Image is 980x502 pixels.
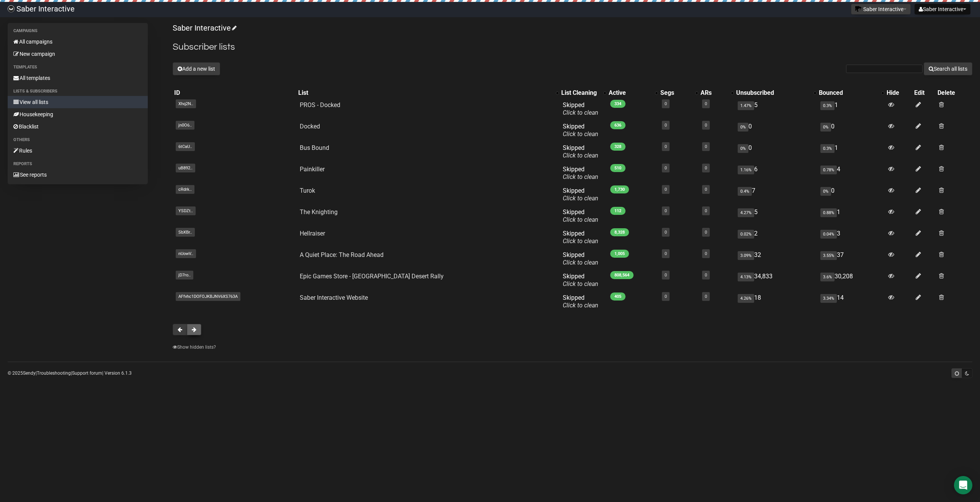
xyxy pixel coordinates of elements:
th: Delete: No sort applied, sorting is disabled [936,88,972,98]
td: 0 [735,120,817,141]
a: 0 [665,101,667,106]
td: 0 [817,120,885,141]
li: Lists & subscribers [8,87,148,96]
td: 1 [817,98,885,120]
div: Unsubscribed [736,89,810,97]
td: 0 [817,184,885,205]
a: 0 [665,294,667,299]
td: 1 [817,141,885,162]
td: 5 [735,98,817,120]
th: List: No sort applied, activate to apply an ascending sort [297,88,560,98]
a: Epic Games Store - [GEOGRAPHIC_DATA] Desert Rally [300,273,444,280]
span: 0.78% [820,166,837,174]
span: 0.4% [738,187,752,196]
a: Support forum [72,370,102,376]
div: Segs [660,89,691,97]
span: 636 [610,121,626,129]
a: Click to clean [563,152,598,159]
span: Skipped [563,144,598,159]
td: 34,833 [735,270,817,291]
button: Saber Interactive [851,4,911,15]
div: Open Intercom Messenger [954,476,972,494]
a: Click to clean [563,109,598,116]
a: Docked [300,123,320,130]
span: AFfvhc1DOFOJKBJNV6XS763A [176,292,240,301]
span: 0.04% [820,230,837,239]
img: 1.png [855,6,861,12]
a: Click to clean [563,130,598,138]
td: 2 [735,227,817,248]
a: Click to clean [563,280,598,288]
th: Active: No sort applied, activate to apply an ascending sort [607,88,659,98]
a: New campaign [8,48,148,60]
div: Active [609,89,651,97]
a: Click to clean [563,237,598,245]
a: 0 [665,187,667,192]
a: Saber Interactive [173,23,235,32]
a: Click to clean [563,216,598,223]
img: ec1bccd4d48495f5e7d53d9a520ba7e5 [8,5,15,12]
button: Saber Interactive [915,4,970,15]
a: 0 [705,208,707,213]
li: Campaigns [8,26,148,36]
a: Troubleshooting [37,370,71,376]
th: ID: No sort applied, sorting is disabled [173,88,297,98]
span: 3.09% [738,251,754,260]
span: 3.55% [820,251,837,260]
div: ARs [701,89,727,97]
a: 0 [705,273,707,278]
span: 1.16% [738,166,754,174]
td: 30,208 [817,270,885,291]
a: 0 [705,166,707,171]
span: 808,564 [610,271,634,279]
td: 37 [817,248,885,270]
th: Hide: No sort applied, sorting is disabled [885,88,913,98]
div: Edit [914,89,934,97]
span: 334 [610,100,626,108]
span: 0% [738,123,748,132]
span: 3.6% [820,273,835,281]
a: 0 [705,187,707,192]
span: 405 [610,292,626,301]
a: Bus Bound [300,144,329,151]
span: 0.88% [820,208,837,217]
span: 4.27% [738,208,754,217]
span: 4.26% [738,294,754,303]
span: Xhq2N.. [176,99,196,108]
span: 0.3% [820,101,835,110]
span: 0% [738,144,748,153]
a: Show hidden lists? [173,344,216,350]
span: jD7ro.. [176,271,193,279]
span: Skipped [563,251,598,266]
td: 6 [735,162,817,184]
a: Click to clean [563,259,598,266]
div: Delete [938,89,971,97]
span: Skipped [563,123,598,138]
th: Unsubscribed: No sort applied, activate to apply an ascending sort [735,88,817,98]
div: List [298,89,552,97]
p: © 2025 | | | Version 6.1.3 [8,369,132,377]
button: Search all lists [924,62,972,75]
a: Hellraiser [300,230,325,237]
td: 5 [735,205,817,227]
a: 0 [705,294,707,299]
li: Templates [8,63,148,72]
span: uB892.. [176,164,195,172]
a: 0 [665,166,667,171]
th: Edit: No sort applied, sorting is disabled [913,88,936,98]
a: 0 [665,208,667,213]
div: ID [174,89,295,97]
a: 0 [705,230,707,235]
a: Click to clean [563,195,598,202]
span: 1,730 [610,185,629,193]
span: Skipped [563,208,598,223]
span: YSDZt.. [176,206,196,215]
a: 0 [665,251,667,256]
a: Painkiller [300,166,325,173]
a: View all lists [8,96,148,108]
span: 1,005 [610,250,629,258]
span: 112 [610,207,626,215]
span: Skipped [563,187,598,202]
a: Housekeeping [8,108,148,120]
span: Skipped [563,166,598,180]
